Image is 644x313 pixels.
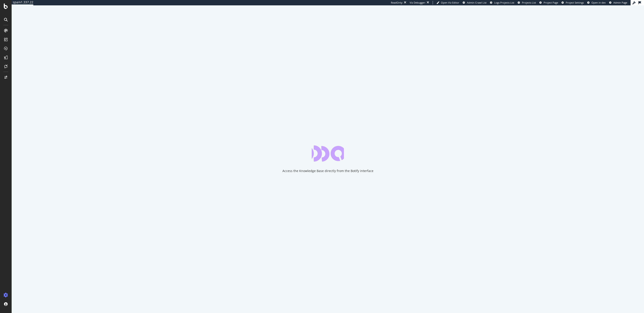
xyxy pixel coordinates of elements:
[490,1,514,4] a: Logs Projects List
[467,1,487,4] span: Admin Crawl List
[441,1,459,4] span: Open Viz Editor
[463,1,487,4] a: Admin Crawl List
[312,145,344,162] div: animation
[591,1,606,4] span: Open in dev
[609,1,627,4] a: Admin Page
[587,1,606,4] a: Open in dev
[561,1,584,4] a: Project Settings
[494,1,514,4] span: Logs Projects List
[613,1,627,4] span: Admin Page
[391,1,403,4] div: ReadOnly:
[566,1,584,4] span: Project Settings
[544,1,558,4] span: Project Page
[539,1,558,4] a: Project Page
[522,1,536,4] span: Projects List
[436,1,459,4] a: Open Viz Editor
[518,1,536,4] a: Projects List
[410,1,426,4] div: Viz Debugger:
[282,169,373,173] div: Access the Knowledge Base directly from the Botify interface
